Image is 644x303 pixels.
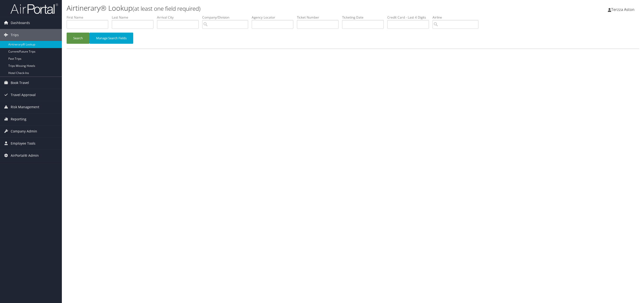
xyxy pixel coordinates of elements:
[433,15,482,20] label: Airline
[342,15,387,20] label: Ticketing Date
[11,137,35,149] span: Employee Tools
[608,2,639,17] a: Terzza Aston
[67,15,112,20] label: First Name
[387,15,433,20] label: Credit Card - Last 4 Digits
[11,17,30,29] span: Dashboards
[112,15,157,20] label: Last Name
[67,3,448,13] h1: Airtinerary® Lookup
[297,15,342,20] label: Ticket Number
[611,7,634,12] span: Terzza Aston
[11,29,19,41] span: Trips
[133,5,201,12] small: (at least one field required)
[252,15,297,20] label: Agency Locator
[11,113,26,125] span: Reporting
[202,15,252,20] label: Company/Division
[11,89,36,101] span: Travel Approval
[157,15,202,20] label: Arrival City
[11,150,39,161] span: AirPortal® Admin
[11,77,29,89] span: Book Travel
[89,33,133,44] button: Manage Search Fields
[11,125,37,137] span: Company Admin
[11,101,39,113] span: Risk Management
[10,3,58,14] img: airportal-logo.png
[67,33,89,44] button: Search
